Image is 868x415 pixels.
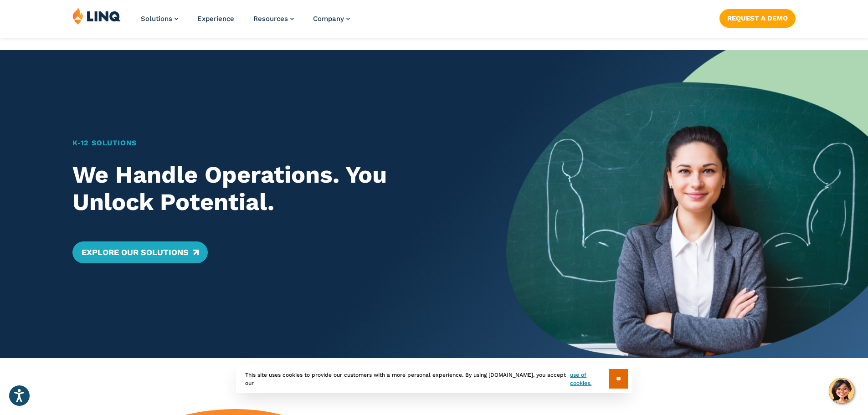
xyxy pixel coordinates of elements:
a: Request a Demo [719,9,796,27]
a: use of cookies. [570,371,609,387]
button: Hello, have a question? Let’s chat. [829,378,854,404]
a: Company [313,15,350,23]
nav: Button Navigation [719,7,796,27]
img: Home Banner [506,50,868,358]
a: Explore Our Solutions [72,241,208,263]
a: Resources [253,15,294,23]
a: Experience [197,15,234,23]
nav: Primary Navigation [141,7,350,37]
h2: We Handle Operations. You Unlock Potential. [72,161,471,216]
img: LINQ | K‑12 Software [72,7,121,25]
div: This site uses cookies to provide our customers with a more personal experience. By using [DOMAIN... [236,364,632,393]
h1: K‑12 Solutions [72,138,471,149]
a: Solutions [141,15,178,23]
span: Company [313,15,344,23]
span: Solutions [141,15,172,23]
span: Resources [253,15,288,23]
